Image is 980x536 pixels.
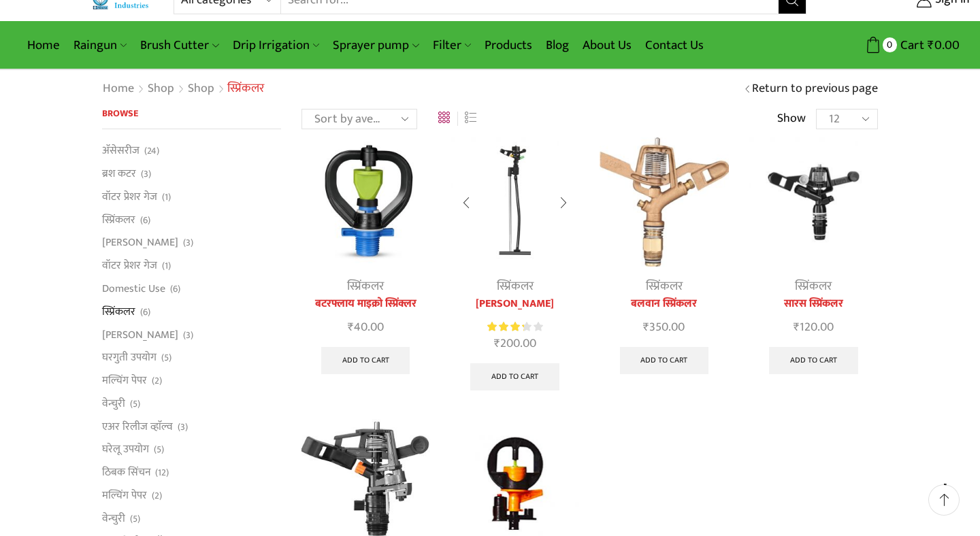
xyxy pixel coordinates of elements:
span: (12) [155,466,169,480]
a: स्प्रिंकलर [102,208,135,231]
span: (2) [152,374,162,388]
span: (6) [140,214,150,227]
span: (3) [183,236,193,250]
span: (1) [162,259,171,273]
a: Products [478,29,539,61]
a: [PERSON_NAME] [451,296,579,312]
a: एअर रिलीज व्हाॅल्व [102,415,173,438]
span: ₹ [794,317,800,337]
a: Add to cart: “बलवान स्प्रिंकलर” [620,347,709,374]
span: (6) [140,305,150,319]
a: [PERSON_NAME] [102,231,178,254]
img: Metal Sprinkler [600,137,728,266]
span: Rated out of 5 [487,320,524,334]
a: ब्रश कटर [102,163,136,186]
a: घरेलू उपयोग [102,438,149,461]
a: Brush Cutter [133,29,225,61]
a: वेन्चुरी [102,392,125,415]
img: बटरफ्लाय माइक्रो स्प्रिंक्लर [301,137,430,266]
a: Raingun [67,29,133,61]
a: सारस स्प्रिंकलर [749,296,878,312]
span: (2) [152,489,162,503]
a: Home [20,29,67,61]
span: Browse [102,105,138,121]
a: Add to cart: “मिनी स्प्रिंकलर” [470,363,559,390]
div: Rated 3.33 out of 5 [487,320,542,334]
a: Domestic Use [102,277,165,300]
bdi: 0.00 [928,35,960,56]
span: (5) [161,351,171,365]
span: (5) [130,397,140,411]
a: वॉटर प्रेशर गेज [102,185,157,208]
a: स्प्रिंकलर [102,300,135,323]
a: Add to cart: “सारस स्प्रिंकलर” [769,347,858,374]
span: (3) [178,420,188,434]
span: Show [777,110,806,128]
a: वेन्चुरी [102,507,125,530]
a: 0 Cart ₹0.00 [820,33,960,58]
a: About Us [576,29,638,61]
a: Return to previous page [752,80,878,98]
a: स्प्रिंकलर [795,276,832,297]
a: मल्चिंग पेपर [102,484,147,507]
img: Impact Mini Sprinkler [451,137,579,266]
span: (3) [183,329,193,342]
a: बलवान स्प्रिंकलर [600,296,728,312]
a: स्प्रिंकलर [347,276,384,297]
span: Cart [897,36,924,54]
a: [PERSON_NAME] [102,323,178,346]
h1: स्प्रिंकलर [227,82,264,97]
a: Shop [147,80,175,98]
span: (6) [170,282,180,296]
span: (24) [144,144,159,158]
span: (3) [141,167,151,181]
a: मल्चिंग पेपर [102,369,147,392]
a: Add to cart: “बटरफ्लाय माइक्रो स्प्रिंक्लर” [321,347,410,374]
span: 0 [883,37,897,52]
a: Blog [539,29,576,61]
bdi: 350.00 [643,317,685,337]
a: Home [102,80,135,98]
a: बटरफ्लाय माइक्रो स्प्रिंक्लर [301,296,430,312]
span: ₹ [494,333,500,354]
a: Sprayer pump [326,29,425,61]
nav: Breadcrumb [102,80,264,98]
select: Shop order [301,109,417,129]
img: saras sprinkler [749,137,878,266]
span: ₹ [928,35,934,56]
bdi: 120.00 [794,317,834,337]
a: Filter [426,29,478,61]
a: वॉटर प्रेशर गेज [102,254,157,278]
span: (5) [154,443,164,456]
a: Contact Us [638,29,710,61]
a: स्प्रिंकलर [646,276,683,297]
span: (5) [130,512,140,526]
a: Shop [187,80,215,98]
bdi: 200.00 [494,333,536,354]
a: स्प्रिंकलर [497,276,534,297]
a: अ‍ॅसेसरीज [102,143,140,162]
span: ₹ [643,317,649,337]
span: ₹ [348,317,354,337]
a: घरगुती उपयोग [102,346,157,369]
span: (1) [162,190,171,204]
bdi: 40.00 [348,317,384,337]
a: Drip Irrigation [226,29,326,61]
a: ठिबक सिंचन [102,461,150,484]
